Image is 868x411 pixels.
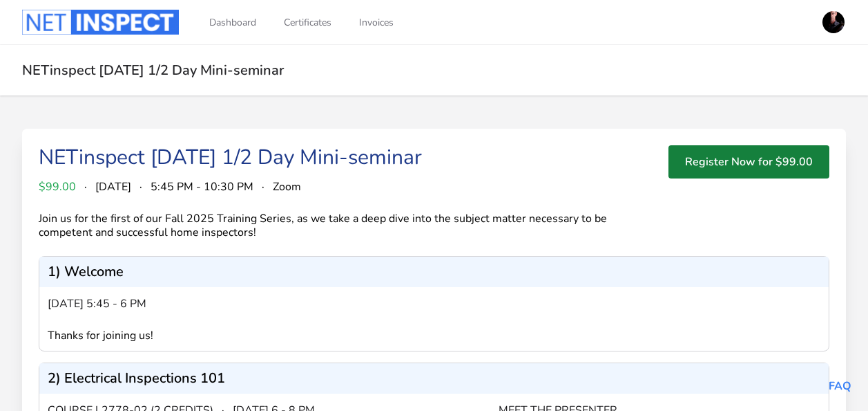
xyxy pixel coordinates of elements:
span: · [139,179,142,195]
img: Eric Roth [822,11,845,33]
div: Join us for the first of our Fall 2025 Training Series, as we take a deep dive into the subject m... [39,212,632,239]
span: [DATE] 5:45 - 6 pm [48,295,146,312]
div: NETinspect [DATE] 1/2 Day Mini-seminar [39,145,422,170]
span: Zoom [273,179,301,195]
span: 5:45 PM - 10:30 PM [151,179,253,195]
img: Logo [22,10,179,35]
span: · [262,179,264,195]
a: FAQ [829,378,851,394]
button: Register Now for $99.00 [668,145,829,179]
div: Thanks for joining us! [48,329,499,342]
span: [DATE] [95,179,131,195]
h2: NETinspect [DATE] 1/2 Day Mini-seminar [22,62,846,79]
span: $99.00 [39,179,76,195]
p: 1) Welcome [48,265,124,279]
span: · [84,179,87,195]
p: 2) Electrical Inspections 101 [48,372,225,385]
